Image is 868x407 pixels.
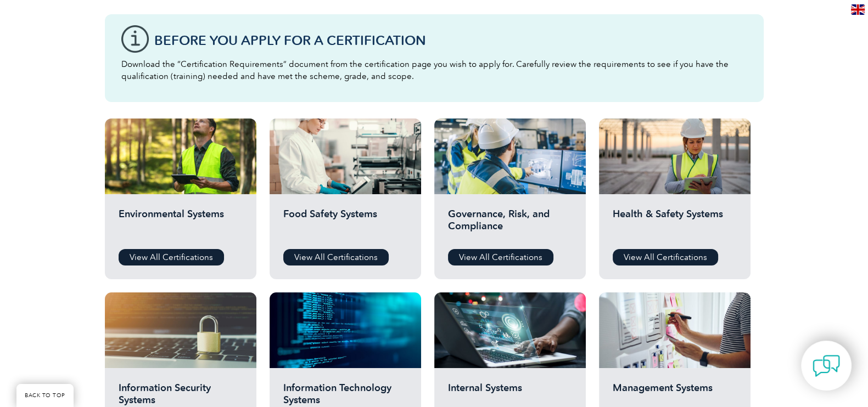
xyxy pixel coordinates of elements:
[813,352,840,380] img: contact-chat.png
[851,4,865,15] img: en
[448,249,553,265] a: View All Certifications
[448,208,572,241] h2: Governance, Risk, and Compliance
[121,58,747,82] p: Download the “Certification Requirements” document from the certification page you wish to apply ...
[613,208,737,241] h2: Health & Safety Systems
[119,208,243,241] h2: Environmental Systems
[119,249,224,265] a: View All Certifications
[16,384,74,407] a: BACK TO TOP
[613,249,718,265] a: View All Certifications
[283,249,389,265] a: View All Certifications
[154,33,747,47] h3: Before You Apply For a Certification
[283,208,407,241] h2: Food Safety Systems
